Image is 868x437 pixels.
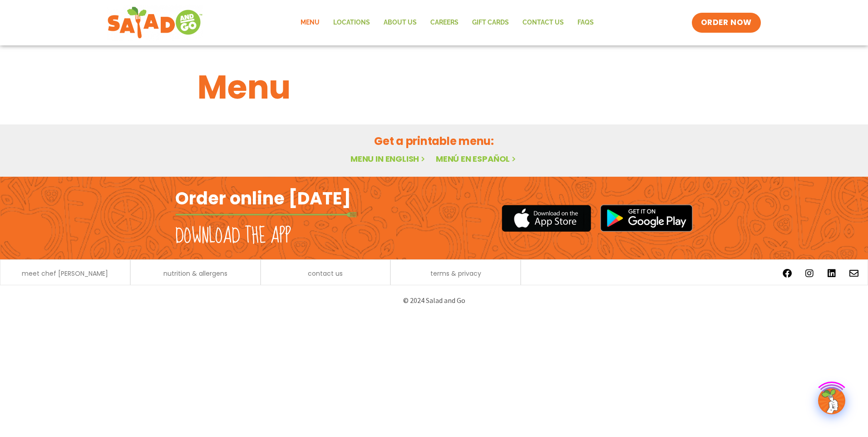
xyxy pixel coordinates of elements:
[294,12,601,33] nav: Menu
[175,187,351,209] h2: Order online [DATE]
[424,12,465,33] a: Careers
[197,63,671,112] h1: Menu
[701,17,752,28] span: ORDER NOW
[163,270,227,277] a: nutrition & allergens
[180,294,688,307] p: © 2024 Salad and Go
[326,12,377,33] a: Locations
[516,12,571,33] a: Contact Us
[175,212,357,217] img: fork
[308,270,343,277] a: contact us
[502,204,591,233] img: appstore
[692,13,761,33] a: ORDER NOW
[430,270,481,277] a: terms & privacy
[107,5,203,41] img: new-SAG-logo-768×292
[22,270,108,277] a: meet chef [PERSON_NAME]
[175,223,291,249] h2: Download the app
[350,153,427,164] a: Menu in English
[465,12,516,33] a: GIFT CARDS
[600,204,693,232] img: google_play
[436,153,518,164] a: Menú en español
[197,133,671,149] h2: Get a printable menu:
[294,12,326,33] a: Menu
[571,12,601,33] a: FAQs
[377,12,424,33] a: About Us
